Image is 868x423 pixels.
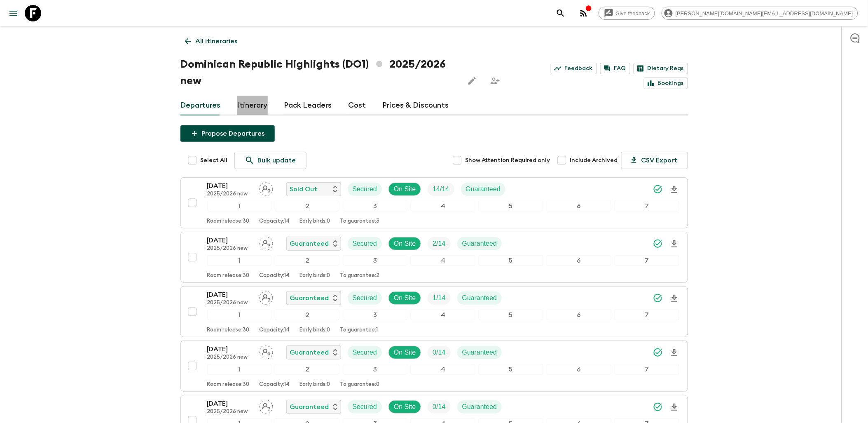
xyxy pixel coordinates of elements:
[621,152,688,169] button: CSV Export
[180,33,242,49] a: All itineraries
[615,310,679,320] div: 7
[207,181,253,191] p: [DATE]
[343,201,407,211] div: 3
[290,293,329,303] p: Guaranteed
[207,300,253,306] p: 2025/2026 new
[653,348,663,357] svg: Synced Successfully
[428,400,450,414] div: Trip Fill
[464,73,480,89] button: Edit this itinerary
[259,185,273,191] span: Assign pack leader
[487,73,503,89] span: Share this itinerary
[300,327,330,334] p: Early birds: 0
[394,293,416,303] p: On Site
[669,294,679,303] svg: Download Onboarding
[207,381,250,388] p: Room release: 30
[462,348,497,357] p: Guaranteed
[207,255,272,266] div: 1
[207,191,253,197] p: 2025/2026 new
[428,183,454,196] div: Trip Fill
[237,96,268,115] a: Itinerary
[207,310,272,320] div: 1
[260,218,290,225] p: Capacity: 14
[353,402,377,412] p: Secured
[433,184,449,194] p: 14 / 14
[634,63,688,74] a: Dietary Reqs
[433,239,445,249] p: 2 / 14
[234,152,306,169] a: Bulk update
[348,237,382,250] div: Secured
[260,273,290,279] p: Capacity: 14
[547,364,611,375] div: 6
[433,293,445,303] p: 1 / 14
[388,400,421,414] div: On Site
[662,7,858,20] div: [PERSON_NAME][DOMAIN_NAME][EMAIL_ADDRESS][DOMAIN_NAME]
[180,177,688,228] button: [DATE]2025/2026 newAssign pack leaderSold OutSecuredOn SiteTrip FillGuaranteed1234567Room release...
[411,310,475,320] div: 4
[551,63,597,74] a: Feedback
[462,402,497,412] p: Guaranteed
[340,273,380,279] p: To guarantee: 2
[207,235,253,245] p: [DATE]
[260,381,290,388] p: Capacity: 14
[259,294,273,300] span: Assign pack leader
[466,156,550,164] span: Show Attention Required only
[653,184,663,194] svg: Synced Successfully
[411,364,475,375] div: 4
[180,125,275,142] button: Propose Departures
[388,346,421,359] div: On Site
[340,381,380,388] p: To guarantee: 0
[207,218,250,225] p: Room release: 30
[353,293,377,303] p: Secured
[275,255,339,266] div: 2
[300,381,330,388] p: Early birds: 0
[340,327,378,334] p: To guarantee: 1
[207,354,253,361] p: 2025/2026 new
[180,96,221,115] a: Departures
[275,364,339,375] div: 2
[260,327,290,334] p: Capacity: 14
[552,5,569,21] button: search adventures
[669,185,679,195] svg: Download Onboarding
[207,364,272,375] div: 1
[479,255,543,266] div: 5
[394,239,416,249] p: On Site
[411,201,475,211] div: 4
[388,183,421,196] div: On Site
[290,239,329,249] p: Guaranteed
[388,291,421,305] div: On Site
[644,78,688,89] a: Bookings
[275,310,339,320] div: 2
[671,10,858,16] span: [PERSON_NAME][DOMAIN_NAME][EMAIL_ADDRESS][DOMAIN_NAME]
[653,293,663,303] svg: Synced Successfully
[600,63,630,74] a: FAQ
[353,239,377,249] p: Secured
[180,341,688,392] button: [DATE]2025/2026 newAssign pack leaderGuaranteedSecuredOn SiteTrip FillGuaranteed1234567Room relea...
[5,5,21,21] button: menu
[259,348,273,355] span: Assign pack leader
[207,344,253,354] p: [DATE]
[462,293,497,303] p: Guaranteed
[547,310,611,320] div: 6
[433,402,445,412] p: 0 / 14
[300,218,330,225] p: Early birds: 0
[411,255,475,266] div: 4
[428,346,450,359] div: Trip Fill
[275,201,339,211] div: 2
[547,255,611,266] div: 6
[669,239,679,249] svg: Download Onboarding
[259,402,273,409] span: Assign pack leader
[207,409,253,415] p: 2025/2026 new
[348,346,382,359] div: Secured
[348,291,382,305] div: Secured
[479,364,543,375] div: 5
[340,218,380,225] p: To guarantee: 3
[653,239,663,249] svg: Synced Successfully
[343,255,407,266] div: 3
[300,273,330,279] p: Early birds: 0
[479,201,543,211] div: 5
[290,184,318,194] p: Sold Out
[353,348,377,357] p: Secured
[348,400,382,414] div: Secured
[615,201,679,211] div: 7
[180,232,688,283] button: [DATE]2025/2026 newAssign pack leaderGuaranteedSecuredOn SiteTrip FillGuaranteed1234567Room relea...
